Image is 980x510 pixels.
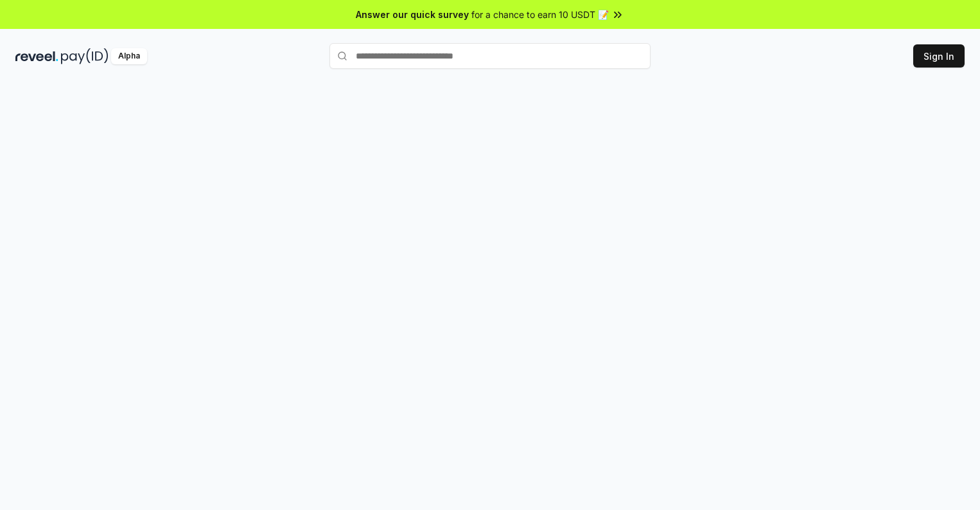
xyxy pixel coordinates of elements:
[356,8,469,21] span: Answer our quick survey
[61,48,109,64] img: pay_id
[913,44,965,68] button: Sign In
[15,48,58,64] img: reveel_dark
[471,8,609,21] span: for a chance to earn 10 USDT 📝
[111,48,147,64] div: Alpha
